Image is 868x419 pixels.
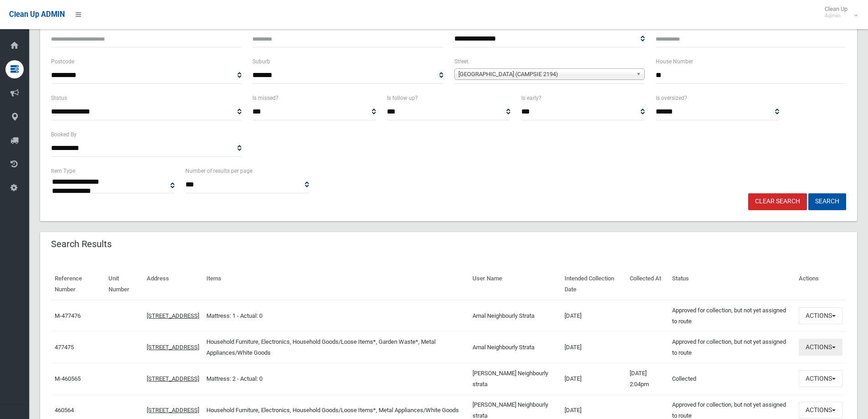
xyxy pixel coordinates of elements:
th: Address [143,269,203,300]
label: Booked By [51,129,77,140]
a: [STREET_ADDRESS] [147,375,199,382]
a: 477475 [55,344,74,351]
a: [STREET_ADDRESS] [147,312,199,319]
a: M-477476 [55,312,81,319]
label: Number of results per page [185,166,252,176]
label: Is follow up? [387,93,418,103]
td: Amal Neighbourly Strata [469,300,561,332]
td: [DATE] [561,363,626,394]
th: Unit Number [105,269,143,300]
th: Collected At [626,269,669,300]
td: Mattress: 2 - Actual: 0 [203,363,469,394]
th: User Name [469,269,561,300]
button: Actions [799,402,842,419]
label: Is early? [521,93,541,103]
td: [PERSON_NAME] Neighbourly strata [469,363,561,394]
th: Items [203,269,469,300]
td: Amal Neighbourly Strata [469,331,561,363]
th: Actions [795,269,846,300]
td: Household Furniture, Electronics, Household Goods/Loose Items*, Garden Waste*, Metal Appliances/W... [203,331,469,363]
a: [STREET_ADDRESS] [147,407,199,414]
td: [DATE] [561,331,626,363]
small: Admin [825,12,847,19]
td: Approved for collection, but not yet assigned to route [668,300,795,332]
a: Clear Search [748,193,807,210]
label: Suburb [252,57,270,67]
button: Actions [799,370,842,387]
span: [GEOGRAPHIC_DATA] (CAMPSIE 2194) [458,69,632,80]
th: Reference Number [51,269,105,300]
th: Intended Collection Date [561,269,626,300]
header: Search Results [40,235,123,253]
label: House Number [656,57,693,67]
td: Collected [668,363,795,394]
label: Status [51,93,67,103]
label: Is oversized? [656,93,687,103]
a: 460564 [55,407,74,414]
td: Mattress: 1 - Actual: 0 [203,300,469,332]
td: Approved for collection, but not yet assigned to route [668,331,795,363]
a: M-460565 [55,375,81,382]
span: Clean Up [820,5,857,19]
button: Actions [799,307,842,324]
a: [STREET_ADDRESS] [147,344,199,351]
label: Item Type [51,166,75,176]
td: [DATE] [561,300,626,332]
span: Clean Up ADMIN [9,10,65,19]
label: Is missed? [252,93,278,103]
label: Postcode [51,57,74,67]
td: [DATE] 2:04pm [626,363,669,394]
button: Actions [799,339,842,356]
th: Status [668,269,795,300]
label: Street [454,57,468,67]
button: Search [808,193,846,210]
